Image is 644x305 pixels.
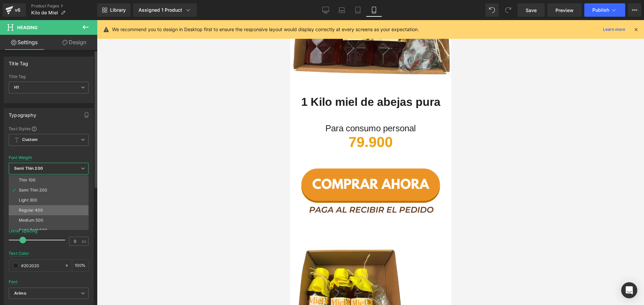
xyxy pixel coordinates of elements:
div: v6 [13,6,22,14]
div: Semi Bold 600 [19,228,47,233]
button: More [628,3,641,17]
b: Semi Thin 200 [14,166,43,171]
div: Regular 400 [19,208,43,213]
span: Preview [555,7,574,14]
a: Product Pages [31,3,97,9]
span: Save [526,7,537,14]
div: Light 300 [19,198,37,203]
a: v6 [3,3,26,17]
div: % [72,260,88,272]
a: Mobile [366,3,382,17]
div: Font [9,280,17,284]
div: Medium 500 [19,218,43,223]
span: Heading [17,25,38,30]
span: Publish [592,7,609,13]
div: Font Weight [9,155,32,160]
span: px [82,239,88,243]
div: Typography [9,108,36,118]
div: Assigned 1 Product [139,7,192,13]
div: Title Tag [9,57,29,66]
a: Tablet [350,3,366,17]
a: New Library [97,3,130,17]
div: Semi Thin 200 [19,188,47,193]
div: Text Color [9,251,29,256]
span: Kilo de Miel [31,10,58,15]
input: Color [21,262,61,269]
div: Text Styles [9,126,89,131]
span: Library [110,7,126,13]
button: Redo [501,3,515,17]
div: Thin 100 [19,178,36,182]
a: Laptop [334,3,350,17]
div: Title Tag [9,74,89,79]
div: Open Intercom Messenger [621,282,637,298]
button: Publish [584,3,625,17]
button: Undo [485,3,499,17]
b: H1 [14,85,19,90]
b: Custom [22,137,38,143]
i: Arimo [14,291,26,296]
a: Preview [547,3,582,17]
p: We recommend you to design in Desktop first to ensure the responsive layout would display correct... [112,26,419,33]
a: Desktop [318,3,334,17]
a: Design [50,35,99,50]
a: Learn more [600,25,628,33]
div: Letter Spacing [9,229,38,233]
